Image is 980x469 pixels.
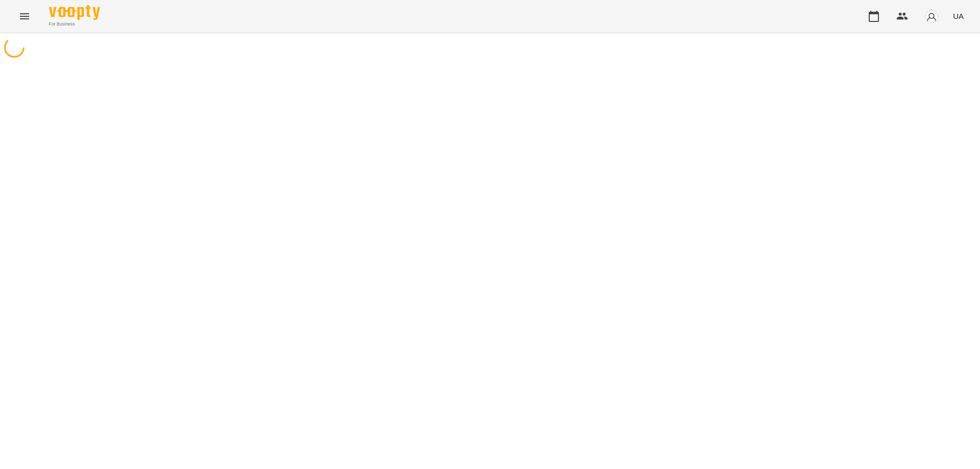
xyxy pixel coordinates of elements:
img: avatar_s.png [924,9,939,23]
button: Menu [12,4,37,29]
span: For Business [49,21,100,28]
button: UA [949,7,968,26]
span: UA [953,11,964,21]
img: Voopty Logo [49,5,100,20]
